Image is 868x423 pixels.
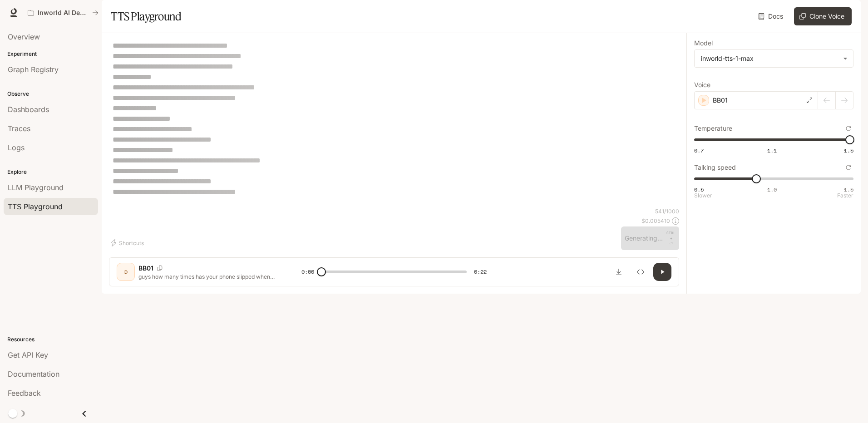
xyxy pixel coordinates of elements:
span: 1.5 [844,147,853,154]
span: 0:00 [301,267,314,276]
button: Copy Voice ID [153,266,166,271]
div: inworld-tts-1-max [701,54,838,63]
span: 1.1 [767,147,777,154]
p: Voice [694,82,710,88]
button: Inspect [631,263,650,281]
button: Reset to default [843,123,853,133]
a: Docs [756,7,787,25]
button: Shortcuts [109,236,148,250]
h1: TTS Playground [111,7,181,25]
p: BB01 [138,264,153,273]
span: 0.5 [694,186,704,193]
div: D [118,265,133,279]
button: All workspaces [24,4,103,22]
div: inworld-tts-1-max [695,50,853,67]
p: Slower [694,193,712,198]
button: Download audio [610,263,628,281]
p: $ 0.005410 [641,217,670,225]
button: Clone Voice [794,7,852,25]
span: 0.7 [694,147,704,154]
p: Model [694,40,713,46]
p: BB01 [713,96,728,105]
span: 1.0 [767,186,777,193]
p: Inworld AI Demos [38,9,89,17]
span: 0:22 [474,267,487,276]
p: Temperature [694,125,732,132]
span: 1.5 [844,186,853,193]
p: guys how many times has your phone slipped when you tried propping it up with random stuff like y... [138,273,280,280]
p: Faster [837,193,853,198]
p: Talking speed [694,164,736,171]
button: Reset to default [843,162,853,172]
